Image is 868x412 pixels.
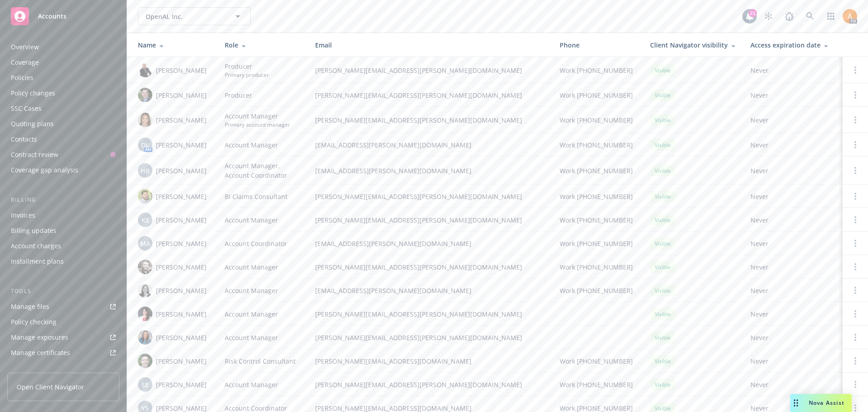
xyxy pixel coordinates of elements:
[750,66,835,75] span: Never
[560,215,633,225] span: Work [PHONE_NUMBER]
[650,40,736,50] div: Client Navigator visibility
[650,214,675,226] div: Visible
[801,7,819,25] a: Search
[138,354,152,368] img: photo
[560,166,633,175] span: Work [PHONE_NUMBER]
[11,55,39,70] div: Coverage
[7,239,119,253] a: Account charges
[138,7,251,25] button: OpenAI, Inc.
[822,7,840,25] a: Switch app
[156,192,207,201] span: [PERSON_NAME]
[650,139,675,151] div: Visible
[156,90,207,100] span: [PERSON_NAME]
[11,163,78,177] div: Coverage gap analysis
[750,115,835,125] span: Never
[156,309,207,319] span: [PERSON_NAME]
[7,287,119,296] div: Tools
[7,330,119,345] span: Manage exposures
[11,86,55,100] div: Policy changes
[750,333,835,342] span: Never
[11,330,68,345] div: Manage exposures
[11,223,57,238] div: Billing updates
[11,361,53,375] div: Manage BORs
[790,394,802,412] div: Drag to move
[156,380,207,389] span: [PERSON_NAME]
[156,286,207,295] span: [PERSON_NAME]
[650,332,675,343] div: Visible
[7,71,119,85] a: Policies
[11,71,33,85] div: Policies
[750,356,835,366] span: Never
[750,309,835,319] span: Never
[750,40,835,50] div: Access expiration date
[650,285,675,296] div: Visible
[225,309,278,319] span: Account Manager
[138,113,152,127] img: photo
[138,260,152,274] img: photo
[560,40,636,50] div: Phone
[650,114,675,126] div: Visible
[225,161,301,180] span: Account Manager, Account Coordinator
[142,380,149,389] span: SE
[138,307,152,321] img: photo
[225,356,296,366] span: Risk Control Consultant
[7,132,119,147] a: Contacts
[7,86,119,100] a: Policy changes
[780,7,798,25] a: Report a Bug
[138,283,152,298] img: photo
[11,315,57,329] div: Policy checking
[790,394,852,412] button: Nova Assist
[315,215,545,225] span: [PERSON_NAME][EMAIL_ADDRESS][PERSON_NAME][DOMAIN_NAME]
[560,115,633,125] span: Work [PHONE_NUMBER]
[750,239,835,248] span: Never
[7,163,119,177] a: Coverage gap analysis
[225,121,290,128] span: Primary account manager
[225,62,269,71] span: Producer
[315,90,545,100] span: [PERSON_NAME][EMAIL_ADDRESS][PERSON_NAME][DOMAIN_NAME]
[225,71,269,79] span: Primary producer
[225,111,290,121] span: Account Manager
[138,88,152,102] img: photo
[138,330,152,345] img: photo
[315,309,545,319] span: [PERSON_NAME][EMAIL_ADDRESS][PERSON_NAME][DOMAIN_NAME]
[7,299,119,314] a: Manage files
[140,239,150,248] span: MA
[156,140,207,150] span: [PERSON_NAME]
[7,346,119,360] a: Manage certificates
[156,166,207,175] span: [PERSON_NAME]
[560,140,633,150] span: Work [PHONE_NUMBER]
[17,382,84,392] span: Open Client Navigator
[650,261,675,273] div: Visible
[156,262,207,272] span: [PERSON_NAME]
[560,262,633,272] span: Work [PHONE_NUMBER]
[749,9,757,17] div: 21
[560,356,633,366] span: Work [PHONE_NUMBER]
[560,192,633,201] span: Work [PHONE_NUMBER]
[315,286,545,295] span: [EMAIL_ADDRESS][PERSON_NAME][DOMAIN_NAME]
[750,166,835,175] span: Never
[7,147,119,162] a: Contract review
[315,239,545,248] span: [EMAIL_ADDRESS][PERSON_NAME][DOMAIN_NAME]
[750,286,835,295] span: Never
[7,40,119,54] a: Overview
[11,254,64,269] div: Installment plans
[7,208,119,223] a: Invoices
[156,356,207,366] span: [PERSON_NAME]
[146,12,224,21] span: OpenAI, Inc.
[315,166,545,175] span: [EMAIL_ADDRESS][PERSON_NAME][DOMAIN_NAME]
[156,333,207,342] span: [PERSON_NAME]
[315,40,545,50] div: Email
[225,380,278,389] span: Account Manager
[11,208,35,223] div: Invoices
[225,286,278,295] span: Account Manager
[225,40,301,50] div: Role
[7,361,119,375] a: Manage BORs
[11,117,54,131] div: Quoting plans
[11,132,37,147] div: Contacts
[225,239,287,248] span: Account Coordinator
[7,195,119,204] div: Billing
[315,140,545,150] span: [EMAIL_ADDRESS][PERSON_NAME][DOMAIN_NAME]
[809,399,844,407] span: Nova Assist
[156,239,207,248] span: [PERSON_NAME]
[650,165,675,176] div: Visible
